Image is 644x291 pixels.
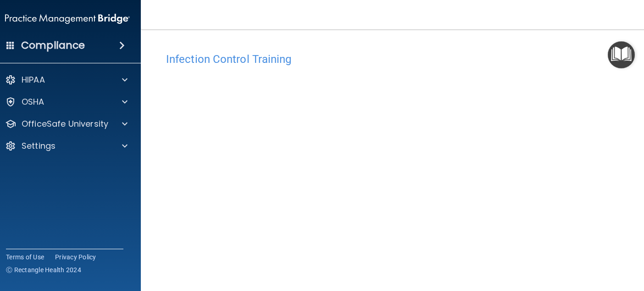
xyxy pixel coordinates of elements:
[22,74,45,85] p: HIPAA
[5,96,128,107] a: OSHA
[5,140,128,151] a: Settings
[608,41,635,68] button: Open Resource Center
[166,53,625,65] h4: Infection Control Training
[5,74,128,85] a: HIPAA
[5,10,130,28] img: PMB logo
[22,140,56,151] p: Settings
[22,118,108,129] p: OfficeSafe University
[6,265,81,274] span: Ⓒ Rectangle Health 2024
[6,252,44,262] a: Terms of Use
[22,96,44,107] p: OSHA
[5,118,128,129] a: OfficeSafe University
[55,252,96,262] a: Privacy Policy
[21,39,85,52] h4: Compliance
